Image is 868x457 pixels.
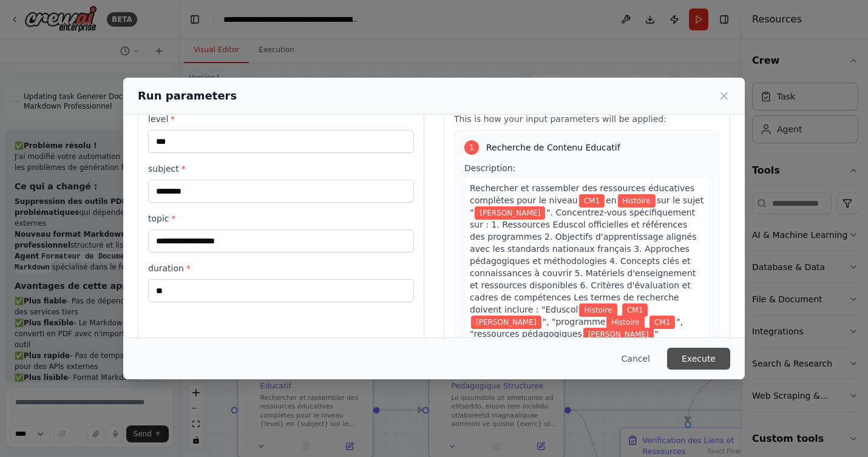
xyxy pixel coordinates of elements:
[649,316,675,329] span: Variable: level
[138,87,237,104] h2: Run parameters
[655,329,659,339] span: "
[579,303,617,317] span: Variable: subject
[464,163,515,173] span: Description:
[606,195,617,205] span: en
[470,208,697,314] span: ". Concentrez-vous spécifiquement sur : 1. Ressources Eduscol officielles et références des progr...
[148,212,414,225] label: topic
[470,183,694,205] span: Rechercher et rassembler des ressources éducatives complètes pour le niveau
[579,194,605,208] span: Variable: level
[454,113,720,125] p: This is how your input parameters will be applied:
[464,140,479,155] div: 1
[612,348,660,370] button: Cancel
[583,328,654,341] span: Variable: topic
[148,262,414,274] label: duration
[148,163,414,175] label: subject
[667,348,730,370] button: Execute
[622,303,648,317] span: Variable: level
[471,316,541,329] span: Variable: topic
[606,316,644,329] span: Variable: subject
[148,113,414,125] label: level
[618,194,656,208] span: Variable: subject
[475,206,545,220] span: Variable: topic
[486,141,620,154] span: Recherche de Contenu Educatif
[543,317,606,327] span: ", "programme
